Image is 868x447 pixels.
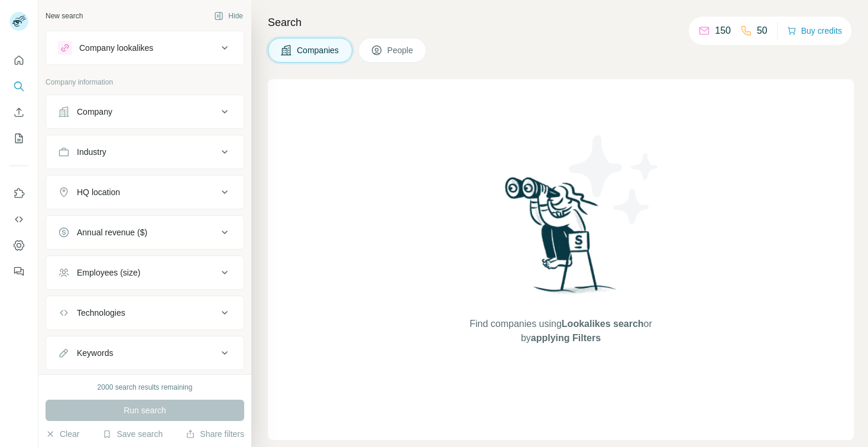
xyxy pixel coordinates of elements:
[46,428,79,440] button: Clear
[77,347,113,359] div: Keywords
[102,428,163,440] button: Save search
[46,218,244,247] button: Annual revenue ($)
[46,299,244,327] button: Technologies
[9,102,28,123] button: Enrich CSV
[562,319,644,329] span: Lookalikes search
[46,178,244,206] button: HQ location
[77,106,112,118] div: Company
[500,174,623,306] img: Surfe Illustration - Woman searching with binoculars
[46,98,244,126] button: Company
[9,50,28,71] button: Quick start
[98,382,193,393] div: 2000 search results remaining
[9,261,28,282] button: Feedback
[77,307,125,319] div: Technologies
[757,24,767,38] p: 50
[46,34,244,62] button: Company lookalikes
[9,235,28,256] button: Dashboard
[77,146,106,158] div: Industry
[206,7,251,25] button: Hide
[46,11,83,21] div: New search
[46,77,244,88] p: Company information
[715,24,731,38] p: 150
[77,226,147,238] div: Annual revenue ($)
[46,339,244,367] button: Keywords
[466,317,655,345] span: Find companies using or by
[268,14,854,31] h4: Search
[387,44,414,56] span: People
[9,128,28,149] button: My lists
[77,267,140,278] div: Employees (size)
[561,127,668,233] img: Surfe Illustration - Stars
[46,258,244,287] button: Employees (size)
[46,138,244,166] button: Industry
[9,209,28,230] button: Use Surfe API
[297,44,340,56] span: Companies
[79,42,153,54] div: Company lookalikes
[787,22,842,39] button: Buy credits
[77,186,120,198] div: HQ location
[9,183,28,204] button: Use Surfe on LinkedIn
[531,333,601,343] span: applying Filters
[186,428,244,440] button: Share filters
[9,76,28,97] button: Search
